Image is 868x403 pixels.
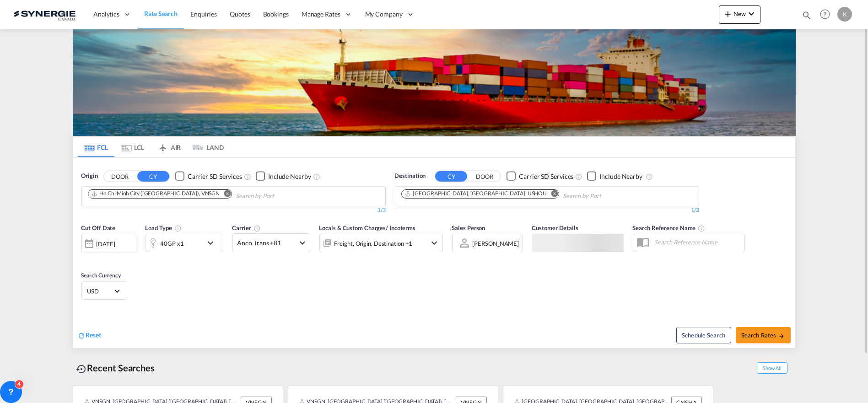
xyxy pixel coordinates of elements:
[78,331,86,340] md-icon: icon-refresh
[237,238,297,248] span: Anco Trans +81
[334,237,413,250] div: Freight Origin Destination Factory Stuffing
[313,173,320,180] md-icon: Unchecked: Ignores neighbouring ports when fetching rates.Checked : Includes neighbouring ports w...
[802,10,812,20] md-icon: icon-magnify
[741,331,785,339] span: Search Rates
[469,171,501,182] button: DOOR
[174,225,182,232] md-icon: icon-information-outline
[722,10,757,17] span: New
[676,327,731,343] button: Note: By default Schedule search will only considerorigin ports, destination ports and cut off da...
[302,10,340,19] span: Manage Rates
[81,272,121,279] span: Search Currency
[746,8,757,19] md-icon: icon-chevron-down
[256,171,311,181] md-checkbox: Checkbox No Ink
[230,10,250,18] span: Quotes
[532,224,578,232] span: Customer Details
[91,190,220,198] div: Ho Chi Minh City (Saigon), VNSGN
[137,171,169,182] button: CY
[236,189,323,204] input: Chips input.
[161,237,184,250] div: 40GP x1
[263,10,289,18] span: Bookings
[146,234,223,252] div: 40GP x1icon-chevron-down
[175,171,242,181] md-checkbox: Checkbox No Ink
[698,225,705,232] md-icon: Your search will be saved by the below given name
[81,252,88,265] md-datepicker: Select
[253,225,261,232] md-icon: The selected Trucker/Carrierwill be displayed in the rate results If the rates are from another f...
[86,284,122,298] md-select: Select Currency: $ USDUnited States Dollar
[78,331,102,341] div: icon-refreshReset
[778,333,785,339] md-icon: icon-arrow-right
[650,235,744,249] input: Search Reference Name
[757,362,787,374] span: Show All
[86,331,102,339] span: Reset
[232,224,261,232] span: Carrier
[319,234,443,252] div: Freight Origin Destination Factory Stuffingicon-chevron-down
[86,187,327,204] md-chips-wrap: Chips container. Use arrow keys to select chips.
[386,224,415,232] span: / Incoterms
[81,224,116,232] span: Cut Off Date
[205,237,221,248] md-icon: icon-chevron-down
[81,171,98,181] span: Origin
[817,6,837,23] div: Help
[268,172,311,181] div: Include Nearby
[73,158,795,348] div: OriginDOOR CY Checkbox No InkUnchecked: Search for CY (Container Yard) services for all selected ...
[81,234,136,253] div: [DATE]
[519,172,573,181] div: Carrier SD Services
[97,240,115,248] div: [DATE]
[719,6,760,24] button: icon-plus 400-fgNewicon-chevron-down
[244,173,251,180] md-icon: Unchecked: Search for CY (Container Yard) services for all selected carriers.Checked : Search for...
[87,287,113,295] span: USD
[837,7,852,22] div: K
[587,171,642,181] md-checkbox: Checkbox No Ink
[435,171,467,182] button: CY
[14,4,75,25] img: 1f56c880d42311ef80fc7dca854c8e59.png
[404,190,549,198] div: Press delete to remove this chip.
[76,364,87,375] md-icon: icon-backup-restore
[319,224,416,232] span: Locals & Custom Charges
[151,137,188,157] md-tab-item: AIR
[599,172,642,181] div: Include Nearby
[91,190,222,198] div: Press delete to remove this chip.
[802,10,812,24] div: icon-magnify
[218,190,232,199] button: Remove
[188,172,242,181] div: Carrier SD Services
[78,137,114,157] md-tab-item: FCL
[404,190,547,198] div: Houston, TX, USHOU
[507,171,573,181] md-checkbox: Checkbox No Ink
[188,137,224,157] md-tab-item: LAND
[722,8,733,19] md-icon: icon-plus 400-fg
[646,173,653,180] md-icon: Unchecked: Ignores neighbouring ports when fetching rates.Checked : Includes neighbouring ports w...
[633,224,706,232] span: Search Reference Name
[545,190,559,199] button: Remove
[575,173,582,180] md-icon: Unchecked: Search for CY (Container Yard) services for all selected carriers.Checked : Search for...
[472,237,520,250] md-select: Sales Person: Karen Mercier
[146,224,182,232] span: Load Type
[429,237,440,248] md-icon: icon-chevron-down
[73,29,796,136] img: LCL+%26+FCL+BACKGROUND.png
[114,137,151,157] md-tab-item: LCL
[563,189,650,204] input: Chips input.
[157,142,168,149] md-icon: icon-airplane
[395,206,699,214] div: 1/3
[104,171,136,182] button: DOOR
[473,240,519,247] div: [PERSON_NAME]
[400,187,654,204] md-chips-wrap: Chips container. Use arrow keys to select chips.
[395,171,426,181] span: Destination
[736,327,791,343] button: Search Ratesicon-arrow-right
[144,10,178,17] span: Rate Search
[190,10,217,18] span: Enquiries
[452,224,485,232] span: Sales Person
[73,358,159,378] div: Recent Searches
[81,206,386,214] div: 1/3
[817,6,833,22] span: Help
[93,10,119,19] span: Analytics
[78,137,224,157] md-pagination-wrapper: Use the left and right arrow keys to navigate between tabs
[365,10,403,19] span: My Company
